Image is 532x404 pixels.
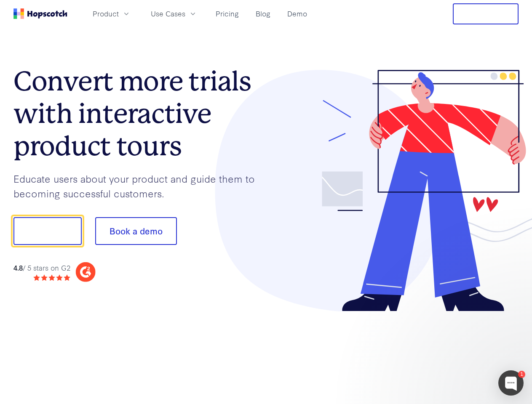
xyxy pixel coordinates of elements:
div: / 5 stars on G2 [13,263,70,273]
button: Product [88,7,136,21]
div: 1 [518,371,525,378]
button: Book a demo [95,217,177,245]
h1: Convert more trials with interactive product tours [13,65,266,162]
a: Home [13,8,67,19]
p: Educate users about your product and guide them to becoming successful customers. [13,171,266,200]
a: Demo [284,7,310,21]
button: Show me! [13,217,82,245]
button: Use Cases [146,7,202,21]
span: Product [93,8,119,19]
a: Pricing [212,7,242,21]
strong: 4.8 [13,263,23,272]
a: Blog [252,7,274,21]
span: Use Cases [151,8,185,19]
button: Free Trial [453,3,519,24]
